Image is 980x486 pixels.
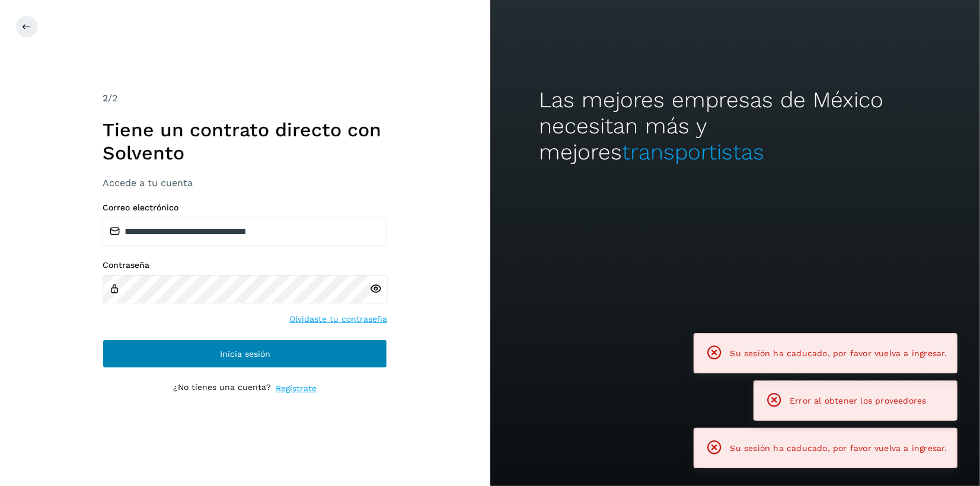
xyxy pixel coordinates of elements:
[103,119,387,164] h1: Tiene un contrato directo con Solvento
[103,92,108,104] span: 2
[103,260,387,270] label: Contraseña
[622,139,764,165] span: transportistas
[103,203,387,213] label: Correo electrónico
[289,313,387,325] a: Olvidaste tu contraseña
[103,340,387,368] button: Inicia sesión
[220,350,270,358] span: Inicia sesión
[103,91,387,105] div: /2
[276,382,317,395] a: Regístrate
[730,346,947,360] span: Su sesión ha caducado, por favor vuelva a ingresar.
[790,396,927,405] span: Error al obtener los proveedores
[103,177,387,188] h3: Accede a tu cuenta
[173,382,271,395] p: ¿No tienes una cuenta?
[539,87,931,166] h2: Las mejores empresas de México necesitan más y mejores
[730,443,947,453] span: Su sesión ha caducado, por favor vuelva a ingresar.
